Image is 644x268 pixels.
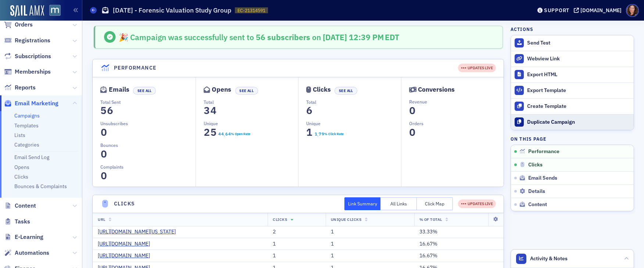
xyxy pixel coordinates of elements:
[458,200,496,208] div: UPDATES LIVE
[15,233,43,241] span: E-Learning
[224,133,225,138] span: .
[133,87,156,95] button: See All
[100,106,114,115] section: 56
[221,131,224,137] span: 4
[15,36,50,45] span: Registrations
[528,175,557,181] span: Email Sends
[4,52,51,60] a: Subscriptions
[331,253,409,259] div: 1
[511,67,634,82] a: Export HTML
[331,241,409,247] div: 1
[528,188,545,195] span: Details
[14,112,40,119] a: Campaigns
[349,32,384,42] span: 12:39 PM
[15,249,49,257] span: Automations
[237,7,265,14] span: EC-21314591
[14,183,67,190] a: Bounces & Complaints
[318,131,322,137] span: 7
[409,106,416,115] section: 0
[14,132,25,138] a: Lists
[228,131,231,137] span: 4
[418,88,455,92] div: Conversions
[407,126,417,139] span: 0
[458,64,496,72] div: UPDATES LIVE
[4,99,58,107] a: Email Marketing
[527,103,630,110] div: Create Template
[15,68,51,76] span: Memberships
[461,65,493,71] div: UPDATES LIVE
[4,68,51,76] a: Memberships
[14,173,28,180] a: Clicks
[626,4,639,17] span: Profile
[305,126,315,139] span: 1
[409,120,504,127] p: Orders
[419,229,499,235] div: 33.33%
[419,253,499,259] div: 16.67%
[323,32,349,42] span: [DATE]
[314,131,324,137] section: 1.79
[254,32,310,42] span: 56 subscribers
[98,253,155,259] a: [URL][DOMAIN_NAME]
[384,32,400,42] span: EDT
[100,99,196,105] p: Total Sent
[15,52,51,60] span: Subscriptions
[119,32,323,42] span: 🎉 Campaign was successfully sent to on
[98,229,181,235] a: [URL][DOMAIN_NAME][US_STATE]
[511,135,634,142] h4: On this page
[99,148,109,161] span: 0
[49,5,61,16] img: SailAMX
[202,104,212,117] span: 3
[306,120,401,127] p: Unique
[530,255,568,262] span: Activity & Notes
[44,5,61,17] a: View Homepage
[100,150,107,158] section: 0
[99,104,109,117] span: 5
[114,64,156,72] h4: Performance
[314,131,318,137] span: 1
[204,120,298,127] p: Unique
[511,35,634,51] button: Send Test
[99,126,109,139] span: 0
[409,128,416,137] section: 0
[4,84,36,92] a: Reports
[15,21,33,29] span: Orders
[15,99,58,107] span: Email Marketing
[321,131,325,137] span: 9
[544,7,569,14] div: Support
[528,148,559,155] span: Performance
[306,99,401,105] p: Total
[212,88,231,92] div: Opens
[419,241,499,247] div: 16.67%
[511,98,634,114] a: Create Template
[417,197,453,210] button: Click Map
[527,56,630,62] div: Webview Link
[218,131,221,137] span: 4
[419,217,442,222] span: % Of Total
[306,106,313,115] section: 6
[100,128,107,137] section: 0
[10,5,44,17] img: SailAMX
[100,142,196,148] p: Bounces
[4,202,36,210] a: Content
[334,87,357,95] button: See All
[331,229,409,235] div: 1
[305,104,315,117] span: 6
[528,162,543,168] span: Clicks
[100,163,196,170] p: Complaints
[527,71,630,78] div: Export HTML
[109,88,129,92] div: Emails
[114,200,135,208] h4: Clicks
[317,133,318,138] span: .
[14,122,39,129] a: Templates
[218,131,231,137] section: 44.64
[580,7,622,14] div: [DOMAIN_NAME]
[208,126,218,139] span: 5
[235,87,258,95] button: See All
[202,126,212,139] span: 2
[511,82,634,98] a: Export Template
[306,128,313,137] section: 1
[4,21,33,29] a: Orders
[324,131,344,137] div: % Click Rate
[574,8,624,13] button: [DOMAIN_NAME]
